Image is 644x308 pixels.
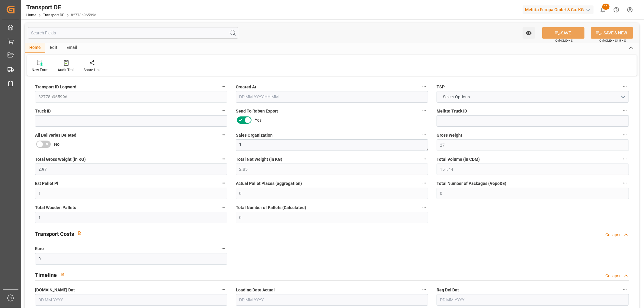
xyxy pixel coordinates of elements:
button: Req Del Dat [621,286,629,294]
input: DD.MM.YYYY [437,294,629,306]
input: DD.MM.YYYY [236,294,428,306]
span: No [54,141,59,148]
span: Euro [35,246,44,252]
button: Total Gross Weight (in KG) [219,155,227,163]
span: Est Pallet Pl [35,180,58,187]
button: Transport ID Logward [219,83,227,90]
button: Actual Pallet Places (aggregation) [420,179,428,187]
button: Euro [219,245,227,252]
button: SAVE [542,27,585,39]
button: Est Pallet Pl [219,179,227,187]
div: Share Link [84,67,101,73]
button: Total Number of Packages (VepoDE) [621,179,629,187]
a: Transport DE [43,13,64,17]
h2: Transport Costs [35,230,74,238]
div: Transport DE [26,3,96,12]
span: Ctrl/CMD + Shift + S [599,38,626,43]
div: Edit [45,43,62,53]
div: Home [25,43,45,53]
button: Truck ID [219,107,227,115]
span: Truck ID [35,108,51,114]
button: Sales Organization [420,131,428,139]
span: Sales Organization [236,132,273,138]
button: open menu [523,27,535,39]
button: Total Wooden Pallets [219,203,227,211]
button: View description [74,227,85,239]
button: TSP [621,83,629,90]
button: open menu [437,91,629,103]
span: TSP [437,84,445,90]
span: Req Del Dat [437,287,459,293]
span: Total Volume (in CDM) [437,156,480,163]
span: Total Number of Packages (VepoDE) [437,180,506,187]
a: Home [26,13,36,17]
span: Total Net Weight (in KG) [236,156,282,163]
span: Actual Pallet Places (aggregation) [236,180,302,187]
div: Audit Trail [58,67,75,73]
div: Collapse [605,273,621,279]
button: Melitta Europa GmbH & Co. KG [523,4,596,15]
button: All Deliveries Deleted [219,131,227,139]
span: Melitta Truck ID [437,108,467,114]
button: Help Center [610,3,623,17]
textarea: 1 [236,139,428,151]
input: DD.MM.YYYY HH:MM [236,91,428,103]
div: Melitta Europa GmbH & Co. KG [523,5,594,14]
div: Collapse [605,232,621,238]
button: Created At [420,83,428,90]
button: View description [57,269,68,280]
button: Gross Weight [621,131,629,139]
span: Ctrl/CMD + S [555,38,573,43]
span: Transport ID Logward [35,84,76,90]
span: Select Options [440,94,473,100]
button: Total Net Weight (in KG) [420,155,428,163]
span: Created At [236,84,256,90]
div: Email [62,43,82,53]
h2: Timeline [35,271,57,279]
button: Melitta Truck ID [621,107,629,115]
span: All Deliveries Deleted [35,132,76,138]
span: 11 [602,4,610,10]
input: DD.MM.YYYY [35,294,227,306]
button: Loading Date Actual [420,286,428,294]
button: SAVE & NEW [591,27,633,39]
span: Loading Date Actual [236,287,275,293]
span: Total Number of Pallets (Calculated) [236,205,306,211]
span: Send To Raben Export [236,108,278,114]
span: [DOMAIN_NAME] Dat [35,287,75,293]
span: Total Gross Weight (in KG) [35,156,86,163]
button: Total Number of Pallets (Calculated) [420,203,428,211]
span: Yes [255,117,261,123]
div: New Form [32,67,49,73]
span: Total Wooden Pallets [35,205,76,211]
button: show 11 new notifications [596,3,610,17]
button: Send To Raben Export [420,107,428,115]
input: Search Fields [28,27,238,39]
button: Total Volume (in CDM) [621,155,629,163]
span: Gross Weight [437,132,462,138]
button: [DOMAIN_NAME] Dat [219,286,227,294]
